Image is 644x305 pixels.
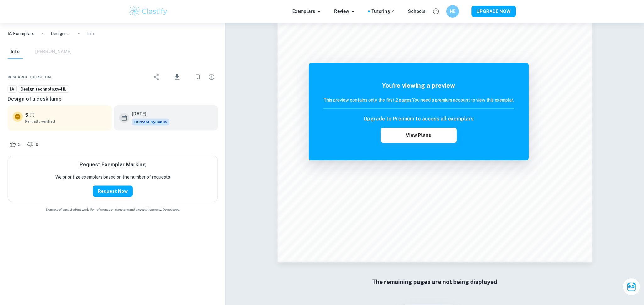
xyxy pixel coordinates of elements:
[132,119,169,125] div: This exemplar is based on the current syllabus. Feel free to refer to it for inspiration/ideas wh...
[150,71,163,83] div: Share
[431,6,441,17] button: Help and Feedback
[87,30,96,37] p: Info
[93,186,133,197] button: Request Now
[371,8,395,15] a: Tutoring
[334,8,355,15] p: Review
[323,81,514,90] h5: You're viewing a preview
[381,128,457,143] button: View Plans
[449,8,456,15] h6: NE
[8,207,218,212] span: Example of past student work. For reference on structure and expectations only. Do not copy.
[8,139,24,149] div: Like
[205,71,218,83] div: Report issue
[164,69,190,85] div: Download
[8,30,34,37] a: IA Exemplars
[25,139,42,149] div: Dislike
[446,5,459,18] button: NE
[51,30,71,37] p: Design of a desk lamp
[29,112,35,118] a: Grade partially verified
[8,85,17,93] a: IA
[8,95,218,103] h6: Design of a desk lamp
[55,174,170,180] p: We prioritize exemplars based on the number of requests
[18,86,69,92] span: Design technology-HL
[292,8,322,15] p: Exemplars
[623,278,640,296] button: Ask Clai
[25,112,28,119] p: 5
[132,119,169,125] span: Current Syllabus
[8,86,16,92] span: IA
[129,5,168,18] img: Clastify logo
[25,119,107,124] span: Partially verified
[191,71,204,83] div: Bookmark
[323,97,514,103] h6: This preview contains only the first 2 pages. You need a premium account to view this exemplar.
[8,74,51,80] span: Research question
[80,161,146,169] h6: Request Exemplar Marking
[132,110,164,117] h6: [DATE]
[408,8,426,15] a: Schools
[471,6,516,17] button: UPGRADE NOW
[14,141,24,148] span: 3
[32,141,42,148] span: 0
[18,85,69,93] a: Design technology-HL
[364,115,474,123] h6: Upgrade to Premium to access all exemplars
[290,278,579,286] h6: The remaining pages are not being displayed
[8,45,23,59] button: Info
